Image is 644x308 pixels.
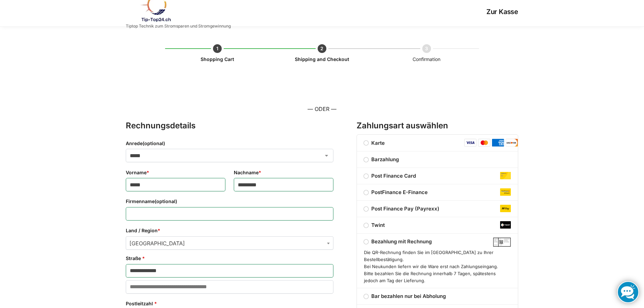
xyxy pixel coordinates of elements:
[357,120,518,132] h3: Zahlungsart auswählen
[464,139,477,147] img: visa
[357,156,518,164] label: Barzahlung
[201,56,234,62] a: Shopping Cart
[124,79,520,98] iframe: Sicherer Rahmen für schnelle Bezahlvorgänge
[500,205,511,212] img: post-finance-pay
[126,169,225,176] label: Vorname
[126,255,333,262] label: Straße
[493,238,511,247] img: Bezahlung mit Rechnung
[126,237,333,250] span: Schweiz
[357,140,392,146] label: Karte
[126,140,333,147] label: Anrede
[126,236,333,250] span: Land / Region
[357,172,518,180] label: Post Finance Card
[126,300,333,307] label: Postleitzahl
[492,139,504,147] img: amex
[126,105,518,114] p: — ODER —
[126,74,518,120] form: Kasse
[126,24,231,28] p: Tiptop Technik zum Stromsparen und Stromgewinnung
[357,221,518,229] label: Twint
[357,188,518,196] label: PostFinance E-Finance
[505,139,518,147] img: discover
[357,238,518,246] label: Bezahlung mit Rechnung
[357,205,518,213] label: Post Finance Pay (Payrexx)
[364,246,511,284] p: Die QR-Rechnung finden Sie im [GEOGRAPHIC_DATA] zu Ihrer Bestellbestätigung. Bei Neukunden liefer...
[126,227,333,234] label: Land / Region
[126,120,333,132] h3: Rechnungsdetails
[126,198,333,205] label: Firmenname
[500,188,511,195] img: post-finance-e-finance
[357,292,518,300] label: Bar bezahlen nur bei Abholung
[500,172,511,179] img: post-finance-card
[143,140,165,146] span: (optional)
[478,139,490,147] img: mastercard
[155,198,177,204] span: (optional)
[500,221,511,228] img: twint
[413,56,440,62] span: Confirmation
[231,8,518,16] h1: Zur Kasse
[295,56,349,62] a: Shipping and Checkout
[234,169,333,176] label: Nachname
